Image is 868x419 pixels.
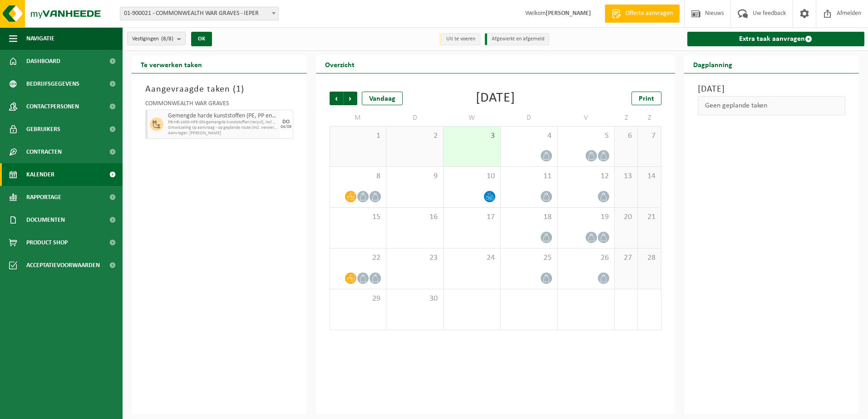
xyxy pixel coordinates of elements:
[362,92,403,105] div: Vandaag
[168,112,277,120] span: Gemengde harde kunststoffen (PE, PP en PVC), recycleerbaar (industrieel)
[615,110,638,126] td: Z
[335,131,382,141] span: 1
[344,92,357,105] span: Volgende
[132,55,211,73] h2: Te verwerken taken
[335,294,382,304] span: 29
[335,212,382,222] span: 15
[26,95,79,118] span: Contactpersonen
[282,119,290,125] div: DO
[631,92,661,105] a: Print
[546,10,591,17] strong: [PERSON_NAME]
[562,253,610,263] span: 26
[145,83,293,96] h3: Aangevraagde taken ( )
[391,253,439,263] span: 23
[335,253,382,263] span: 22
[485,33,549,45] li: Afgewerkt en afgemeld
[191,32,212,46] button: OK
[619,212,633,222] span: 20
[281,125,291,129] div: 04/09
[448,171,496,181] span: 10
[26,254,100,277] span: Acceptatievoorwaarden
[26,118,60,141] span: Gebruikers
[26,186,61,209] span: Rapportage
[330,92,343,105] span: Vorige
[26,231,68,254] span: Product Shop
[391,212,439,222] span: 16
[698,96,846,115] div: Geen geplande taken
[562,131,610,141] span: 5
[642,131,656,141] span: 7
[687,32,865,46] a: Extra taak aanvragen
[505,131,553,141] span: 4
[505,171,553,181] span: 11
[391,131,439,141] span: 2
[557,110,615,126] td: V
[448,212,496,222] span: 17
[444,110,501,126] td: W
[642,212,656,222] span: 21
[698,83,846,96] h3: [DATE]
[26,27,54,50] span: Navigatie
[623,9,675,18] span: Offerte aanvragen
[605,5,680,23] a: Offerte aanvragen
[168,120,277,125] span: PB-HB-1400-HPE-GN-gemengde kunststoffen (recycl), incl PVC
[642,253,656,263] span: 28
[448,253,496,263] span: 24
[26,50,60,73] span: Dashboard
[26,141,62,163] span: Contracten
[168,125,277,131] span: Omwisseling op aanvraag - op geplande route (incl. verwerking)
[161,36,173,42] count: (8/8)
[562,171,610,181] span: 12
[505,253,553,263] span: 25
[330,110,387,126] td: M
[639,95,654,102] span: Print
[638,110,661,126] td: Z
[26,209,65,231] span: Documenten
[120,7,279,20] span: 01-900021 - COMMONWEALTH WAR GRAVES - IEPER
[145,101,293,110] div: COMMONWEALTH WAR GRAVES
[391,294,439,304] span: 30
[501,110,558,126] td: D
[127,32,186,45] button: Vestigingen(8/8)
[562,212,610,222] span: 19
[619,171,633,181] span: 13
[619,253,633,263] span: 27
[120,7,278,20] span: 01-900021 - COMMONWEALTH WAR GRAVES - IEPER
[448,131,496,141] span: 3
[132,32,173,46] span: Vestigingen
[391,171,439,181] span: 9
[619,131,633,141] span: 6
[439,33,480,45] li: Uit te voeren
[642,171,656,181] span: 14
[476,92,515,105] div: [DATE]
[386,110,444,126] td: D
[335,171,382,181] span: 8
[684,55,741,73] h2: Dagplanning
[316,55,364,73] h2: Overzicht
[236,85,241,94] span: 1
[505,212,553,222] span: 18
[168,131,277,136] span: Aanvrager: [PERSON_NAME]
[26,73,79,95] span: Bedrijfsgegevens
[26,163,54,186] span: Kalender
